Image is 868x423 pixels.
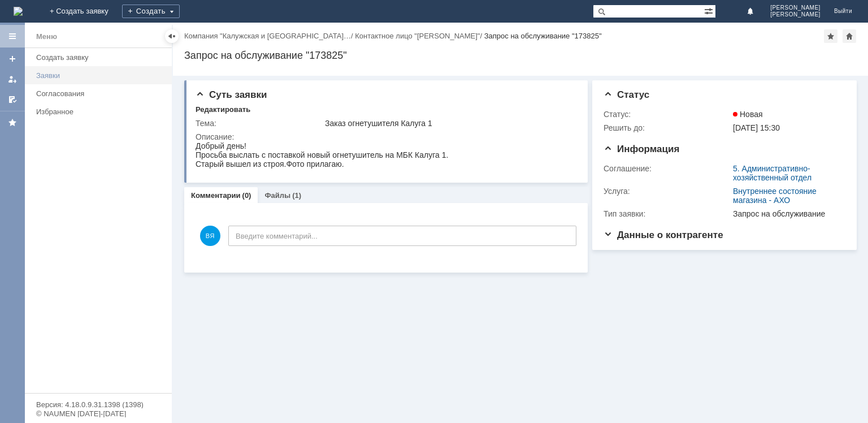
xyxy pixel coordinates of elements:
[733,123,780,132] span: [DATE] 15:30
[484,32,602,40] div: Запрос на обслуживание "173825"
[196,132,575,141] div: Описание:
[604,164,731,173] div: Соглашение:
[122,5,180,18] div: Создать
[264,191,290,200] a: Файлы
[604,187,731,196] div: Услуга:
[32,67,170,84] a: Заявки
[36,107,153,116] div: Избранное
[770,5,821,11] span: [PERSON_NAME]
[733,110,763,119] span: Новая
[325,119,572,128] div: Заказ огнетушителя Калуга 1
[770,11,821,18] span: [PERSON_NAME]
[604,144,679,154] span: Информация
[184,50,857,61] div: Запрос на обслуживание "173825"
[36,30,57,44] div: Меню
[704,5,715,16] span: Расширенный поиск
[355,32,480,40] a: Контактное лицо "[PERSON_NAME]"
[196,89,267,100] span: Суть заявки
[36,410,160,417] div: © NAUMEN [DATE]-[DATE]
[604,230,723,240] span: Данные о контрагенте
[14,7,23,16] img: logo
[32,85,170,102] a: Согласования
[604,209,731,218] div: Тип заявки:
[36,89,165,98] div: Согласования
[184,32,355,40] div: /
[32,49,170,66] a: Создать заявку
[196,119,323,128] div: Тема:
[242,191,251,200] div: (0)
[191,191,241,200] a: Комментарии
[355,32,484,40] div: /
[604,89,649,100] span: Статус
[36,401,160,408] div: Версия: 4.18.0.9.31.1398 (1398)
[36,71,165,80] div: Заявки
[824,29,837,43] div: Добавить в избранное
[604,110,731,119] div: Статус:
[196,105,250,114] div: Редактировать
[3,70,21,88] a: Мои заявки
[604,123,731,132] div: Решить до:
[36,53,165,62] div: Создать заявку
[292,191,301,200] div: (1)
[14,7,23,16] a: Перейти на домашнюю страницу
[165,29,179,43] div: Скрыть меню
[733,164,811,182] a: 5. Административно-хозяйственный отдел
[733,209,841,218] div: Запрос на обслуживание
[843,29,856,43] div: Сделать домашней страницей
[200,226,220,246] span: ВЯ
[733,187,817,205] a: Внутреннее состояние магазина - АХО
[184,32,351,40] a: Компания "Калужская и [GEOGRAPHIC_DATA]…
[3,50,21,68] a: Создать заявку
[3,90,21,109] a: Мои согласования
